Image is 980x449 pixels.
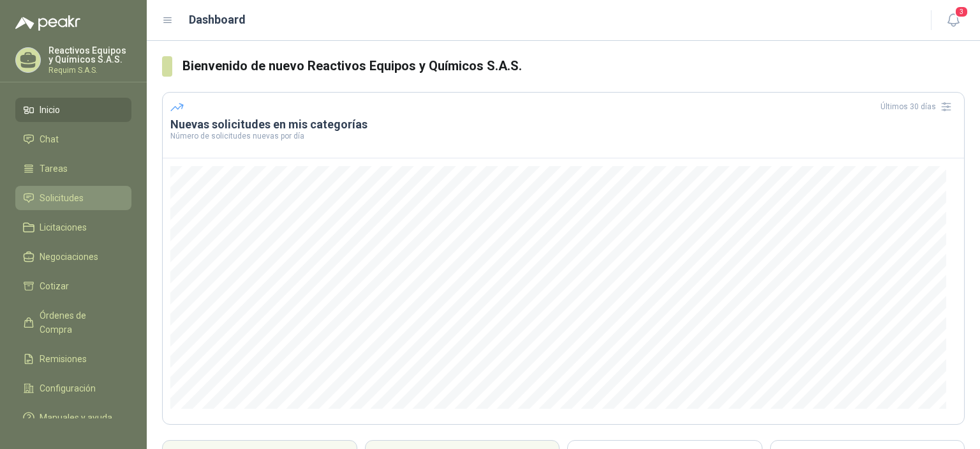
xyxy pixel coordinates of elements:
[40,103,60,117] span: Inicio
[15,347,131,371] a: Remisiones
[40,220,87,234] span: Licitaciones
[40,411,112,425] span: Manuales y ayuda
[15,376,131,400] a: Configuración
[15,303,131,342] a: Órdenes de Compra
[942,9,965,32] button: 3
[40,250,98,264] span: Negociaciones
[189,11,246,29] h1: Dashboard
[15,245,131,269] a: Negociaciones
[15,98,131,122] a: Inicio
[880,96,956,117] div: Últimos 30 días
[182,56,965,76] h3: Bienvenido de nuevo Reactivos Equipos y Químicos S.A.S.
[40,162,68,176] span: Tareas
[15,15,80,31] img: Logo peakr
[170,117,956,132] h3: Nuevas solicitudes en mis categorías
[48,46,131,64] p: Reactivos Equipos y Químicos S.A.S.
[170,132,956,140] p: Número de solicitudes nuevas por día
[15,156,131,181] a: Tareas
[40,132,59,146] span: Chat
[40,352,87,366] span: Remisiones
[15,127,131,151] a: Chat
[40,191,84,205] span: Solicitudes
[48,66,131,74] p: Requim S.A.S.
[40,308,119,337] span: Órdenes de Compra
[40,381,96,395] span: Configuración
[15,274,131,298] a: Cotizar
[40,279,69,293] span: Cotizar
[15,186,131,210] a: Solicitudes
[954,6,969,18] span: 3
[15,215,131,240] a: Licitaciones
[15,406,131,430] a: Manuales y ayuda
